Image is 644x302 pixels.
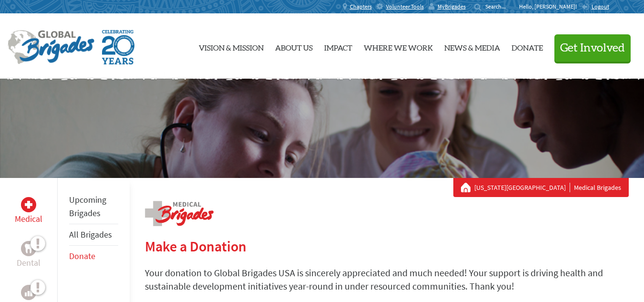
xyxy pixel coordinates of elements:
img: logo-medical.png [145,201,214,226]
span: MyBrigades [438,3,466,10]
img: Medical [25,201,32,208]
a: Impact [324,21,352,71]
a: Vision & Mission [199,21,264,71]
p: Hello, [PERSON_NAME]! [519,3,582,10]
img: Business [25,289,32,296]
a: Where We Work [364,21,433,71]
a: Logout [582,3,609,10]
a: MedicalMedical [15,197,42,226]
span: Get Involved [560,42,625,54]
input: Search... [485,3,512,10]
a: DentalDental [17,241,41,270]
p: Dental [17,256,41,270]
a: News & Media [444,21,500,71]
button: Get Involved [554,34,631,62]
div: Business [21,285,36,300]
a: All Brigades [69,229,112,240]
li: Donate [69,246,118,267]
span: Chapters [350,3,372,10]
a: [US_STATE][GEOGRAPHIC_DATA] [474,183,570,192]
img: Global Brigades Celebrating 20 Years [102,30,134,64]
div: Dental [21,241,36,256]
span: Volunteer Tools [386,3,424,10]
a: Donate [69,250,95,261]
h2: Make a Donation [145,238,629,255]
li: Upcoming Brigades [69,189,118,224]
span: Logout [592,3,609,10]
p: Medical [15,212,42,226]
img: Global Brigades Logo [8,30,94,64]
img: Dental [25,244,32,253]
div: Medical [21,197,36,212]
div: Medical Brigades [461,183,621,192]
li: All Brigades [69,224,118,246]
p: Your donation to Global Brigades USA is sincerely appreciated and much needed! Your support is dr... [145,266,629,293]
a: Upcoming Brigades [69,194,106,219]
a: About Us [275,21,313,71]
a: Donate [511,21,543,71]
